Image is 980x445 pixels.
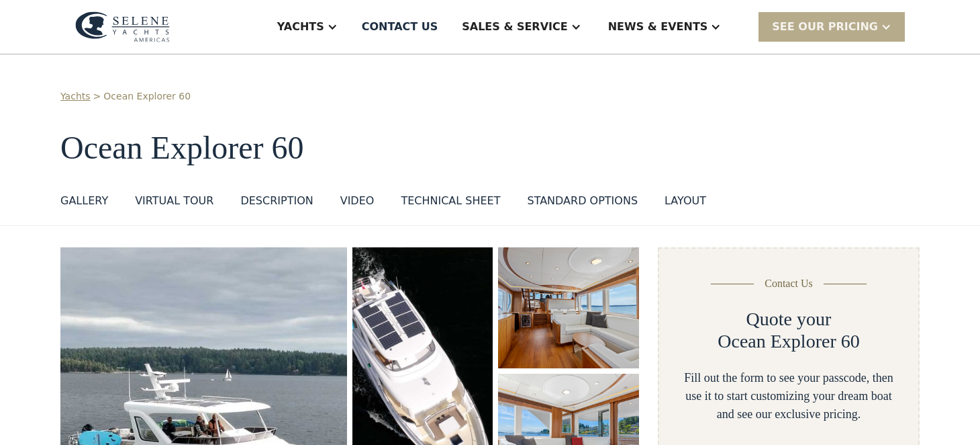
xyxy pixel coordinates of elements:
[401,193,500,214] a: Technical sheet
[240,193,313,214] a: DESCRIPTION
[75,11,170,42] img: logo
[498,247,639,368] a: open lightbox
[772,19,878,35] div: SEE Our Pricing
[665,193,706,209] div: layout
[665,193,706,214] a: layout
[765,276,813,292] div: Contact Us
[362,19,438,35] div: Contact US
[60,193,108,209] div: GALLERY
[103,89,191,104] a: Ocean Explorer 60
[718,330,859,353] h2: Ocean Explorer 60
[462,19,567,35] div: Sales & Service
[60,130,920,166] h1: Ocean Explorer 60
[746,308,832,331] h2: Quote your
[758,12,905,41] div: SEE Our Pricing
[93,89,101,104] div: >
[60,193,108,214] a: GALLERY
[240,193,313,209] div: DESCRIPTION
[527,193,638,209] div: standard options
[135,193,213,209] div: VIRTUAL TOUR
[340,193,375,214] a: VIDEO
[401,193,500,209] div: Technical sheet
[527,193,638,214] a: standard options
[277,19,324,35] div: Yachts
[608,19,708,35] div: News & EVENTS
[340,193,375,209] div: VIDEO
[60,89,91,104] a: Yachts
[135,193,213,214] a: VIRTUAL TOUR
[681,369,897,423] div: Fill out the form to see your passcode, then use it to start customizing your dream boat and see ...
